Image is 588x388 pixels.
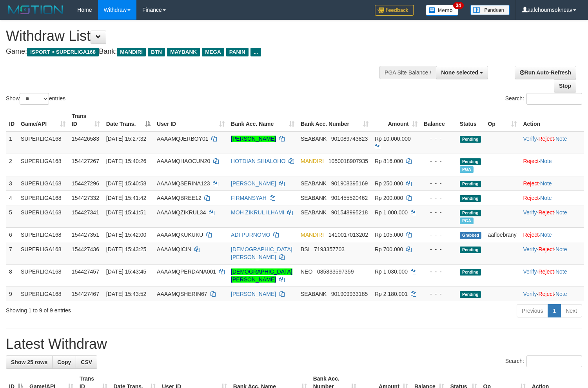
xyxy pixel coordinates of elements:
span: SEABANK [301,136,327,142]
span: Pending [460,136,481,143]
span: Pending [460,195,481,202]
span: 154427267 [72,158,99,164]
td: 7 [6,242,18,264]
a: MOH ZIKRUL ILHAMI [231,209,284,216]
span: 154427351 [72,232,99,238]
th: Status [457,109,485,131]
a: [PERSON_NAME] [231,180,276,187]
input: Search: [526,93,582,105]
span: NEO [301,268,312,275]
a: Previous [517,304,548,317]
span: [DATE] 15:40:26 [106,158,146,164]
span: Rp 700.000 [375,246,403,252]
td: SUPERLIGA168 [18,205,69,227]
span: AAAAMQKUKUKU [157,232,203,238]
a: Verify [523,291,537,297]
a: FIRMANSYAH [231,195,267,201]
span: [DATE] 15:41:42 [106,195,146,201]
span: 154426583 [72,136,99,142]
span: SEABANK [301,180,327,187]
a: [PERSON_NAME] [231,291,276,297]
a: Reject [538,246,554,252]
th: Bank Acc. Name: activate to sort column ascending [228,109,298,131]
span: 154427436 [72,246,99,252]
td: · · [520,286,584,301]
td: 3 [6,176,18,190]
a: Verify [523,246,537,252]
span: MEGA [202,48,224,56]
span: ISPORT > SUPERLIGA168 [27,48,99,56]
span: [DATE] 15:40:58 [106,180,146,187]
span: 34 [453,2,464,9]
span: Copy 901909933185 to clipboard [331,291,368,297]
img: Button%20Memo.svg [426,5,459,16]
span: Marked by aafsoycanthlai [460,166,474,173]
span: 154427332 [72,195,99,201]
td: SUPERLIGA168 [18,131,69,154]
td: SUPERLIGA168 [18,176,69,190]
a: Show 25 rows [6,355,53,369]
span: [DATE] 15:43:52 [106,291,146,297]
th: Amount: activate to sort column ascending [372,109,421,131]
span: 154427467 [72,291,99,297]
h4: Game: Bank: [6,48,384,56]
span: 154427296 [72,180,99,187]
span: 154427341 [72,209,99,216]
span: Copy 1050018907935 to clipboard [328,158,368,164]
div: - - - [424,231,454,239]
a: Verify [523,268,537,275]
div: - - - [424,157,454,165]
button: None selected [436,66,488,79]
span: AAAAMQSHERIN67 [157,291,207,297]
span: Rp 816.000 [375,158,403,164]
span: AAAAMQHAOCUN20 [157,158,210,164]
label: Show entries [6,93,65,105]
span: MAYBANK [167,48,200,56]
a: Reject [538,209,554,216]
span: Copy 901089743823 to clipboard [331,136,368,142]
span: Copy 901908395169 to clipboard [331,180,368,187]
span: Rp 1.000.000 [375,209,408,216]
span: AAAAMQPERDANA001 [157,268,216,275]
h1: Latest Withdraw [6,336,582,352]
th: Trans ID: activate to sort column ascending [69,109,103,131]
td: 4 [6,190,18,205]
a: 1 [548,304,561,317]
td: SUPERLIGA168 [18,286,69,301]
th: ID [6,109,18,131]
a: Note [540,158,552,164]
select: Showentries [20,93,49,105]
a: Verify [523,136,537,142]
td: · · [520,264,584,286]
span: MANDIRI [301,158,324,164]
th: User ID: activate to sort column ascending [154,109,228,131]
span: SEABANK [301,291,327,297]
a: Reject [538,136,554,142]
a: Reject [523,180,539,187]
a: Note [540,195,552,201]
span: Pending [460,158,481,165]
th: Op: activate to sort column ascending [485,109,520,131]
td: aafloebrany [485,227,520,242]
td: · · [520,131,584,154]
span: Pending [460,291,481,298]
img: MOTION_logo.png [6,4,65,16]
div: - - - [424,290,454,298]
span: Pending [460,181,481,187]
span: Rp 10.000.000 [375,136,411,142]
span: PANIN [226,48,249,56]
a: Reject [523,158,539,164]
a: Run Auto-Refresh [515,66,576,79]
th: Balance [421,109,457,131]
div: PGA Site Balance / [379,66,436,79]
span: Rp 105.000 [375,232,403,238]
a: Note [555,268,567,275]
a: Note [555,209,567,216]
span: 154427457 [72,268,99,275]
label: Search: [505,355,582,367]
th: Game/API: activate to sort column ascending [18,109,69,131]
a: Note [540,232,552,238]
a: Reject [538,268,554,275]
div: - - - [424,135,454,143]
span: Grabbed [460,232,482,239]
